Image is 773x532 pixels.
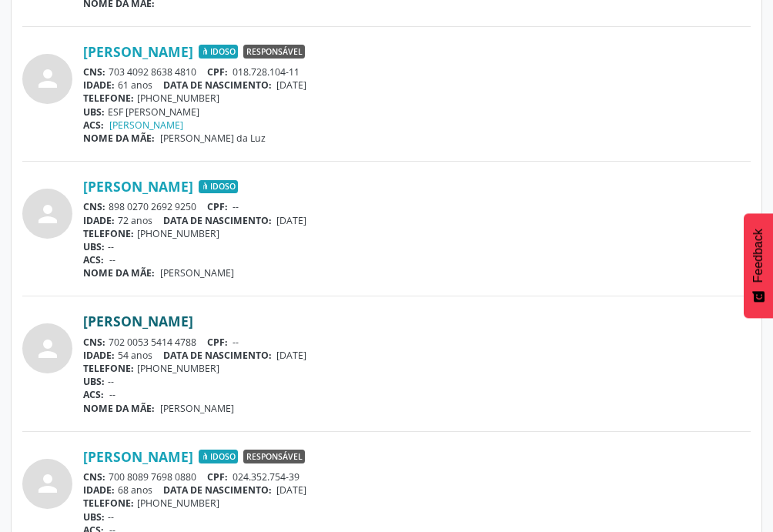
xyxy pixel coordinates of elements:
span: -- [233,200,239,213]
span: Idoso [199,180,238,194]
span: NOME DA MÃE: [83,132,155,145]
div: ESF [PERSON_NAME] [83,105,751,119]
div: 702 0053 5414 4788 [83,336,751,349]
div: 68 anos [83,483,751,497]
div: -- [83,240,751,253]
span: DATA DE NASCIMENTO: [163,214,272,227]
span: CNS: [83,470,105,483]
i: person [34,65,62,92]
span: ACS: [83,388,104,401]
span: TELEFONE: [83,227,134,240]
span: TELEFONE: [83,362,134,375]
div: [PHONE_NUMBER] [83,362,751,375]
span: DATA DE NASCIMENTO: [163,79,272,92]
span: IDADE: [83,214,115,227]
div: -- [83,510,751,524]
span: ACS: [83,253,104,266]
span: [PERSON_NAME] da Luz [160,132,266,145]
span: [PERSON_NAME] [160,266,234,279]
div: 72 anos [83,214,751,227]
span: Responsável [243,45,305,59]
span: [DATE] [276,483,306,497]
span: DATA DE NASCIMENTO: [163,349,272,362]
i: person [34,200,62,228]
span: Responsável [243,450,305,463]
span: Idoso [199,450,238,463]
span: [PERSON_NAME] [160,402,234,415]
span: UBS: [83,510,105,524]
span: DATA DE NASCIMENTO: [163,483,272,497]
span: Feedback [751,229,765,283]
span: NOME DA MÃE: [83,402,155,415]
span: CNS: [83,65,105,79]
span: Idoso [199,45,238,59]
span: CPF: [207,65,228,79]
span: -- [109,388,115,401]
div: [PHONE_NUMBER] [83,92,751,105]
span: CPF: [207,336,228,349]
span: CPF: [207,200,228,213]
i: person [34,335,62,363]
div: -- [83,375,751,388]
span: UBS: [83,105,105,119]
span: CNS: [83,336,105,349]
a: [PERSON_NAME] [83,448,193,465]
span: IDADE: [83,483,115,497]
span: UBS: [83,240,105,253]
span: [DATE] [276,214,306,227]
a: [PERSON_NAME] [83,313,193,330]
a: [PERSON_NAME] [83,178,193,195]
span: CPF: [207,470,228,483]
a: [PERSON_NAME] [109,119,183,132]
div: 61 anos [83,79,751,92]
span: IDADE: [83,349,115,362]
span: 018.728.104-11 [233,65,299,79]
span: TELEFONE: [83,497,134,510]
span: [DATE] [276,79,306,92]
div: 703 4092 8638 4810 [83,65,751,79]
span: -- [109,253,115,266]
div: 54 anos [83,349,751,362]
span: NOME DA MÃE: [83,266,155,279]
span: IDADE: [83,79,115,92]
span: UBS: [83,375,105,388]
div: [PHONE_NUMBER] [83,227,751,240]
span: CNS: [83,200,105,213]
span: [DATE] [276,349,306,362]
span: ACS: [83,119,104,132]
span: 024.352.754-39 [233,470,299,483]
div: 700 8089 7698 0880 [83,470,751,483]
span: -- [233,336,239,349]
div: 898 0270 2692 9250 [83,200,751,213]
span: TELEFONE: [83,92,134,105]
a: [PERSON_NAME] [83,43,193,60]
div: [PHONE_NUMBER] [83,497,751,510]
button: Feedback - Mostrar pesquisa [744,213,773,318]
